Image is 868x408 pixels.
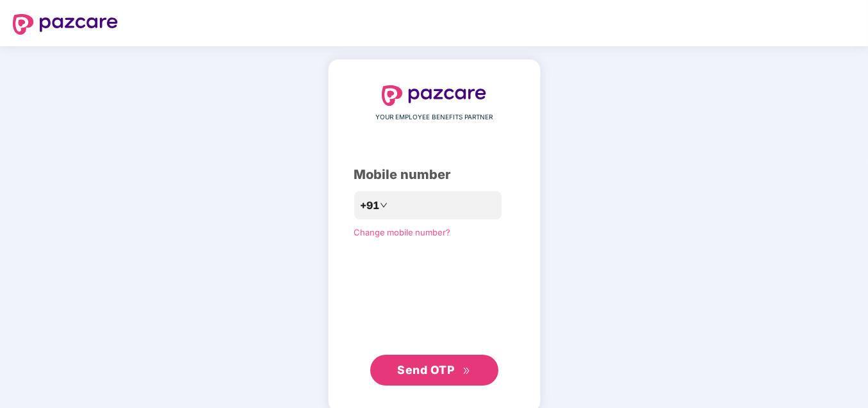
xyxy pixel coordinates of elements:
img: logo [13,14,118,35]
span: Send OTP [397,363,454,377]
span: down [380,201,388,209]
span: double-right [463,367,471,375]
img: logo [382,85,487,106]
span: YOUR EMPLOYEE BENEFITS PARTNER [375,112,493,123]
span: +91 [361,198,380,214]
div: Mobile number [354,165,514,185]
button: Send OTPdouble-right [370,355,498,386]
a: Change mobile number? [354,227,451,237]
